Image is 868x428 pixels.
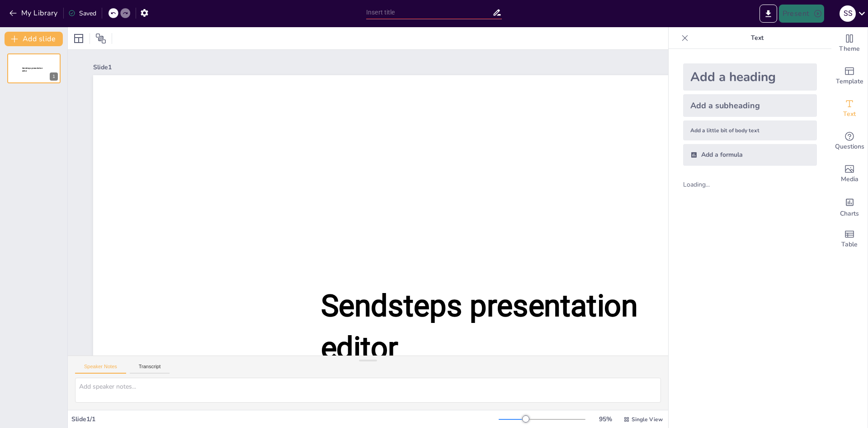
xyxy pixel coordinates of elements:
[130,364,170,374] button: Transcript
[692,27,822,49] p: Text
[95,33,106,44] span: Position
[831,125,868,158] div: Get real-time input from your audience
[683,120,817,140] div: Add a little bit of body text
[835,142,864,152] span: Questions
[321,288,638,365] span: Sendsteps presentation editor
[366,6,492,19] input: Insert title
[831,27,868,60] div: Change the overall theme
[93,63,820,72] div: Slide 1
[839,44,860,54] span: Theme
[683,94,817,117] div: Add a subheading
[843,109,856,119] span: Text
[831,190,868,223] div: Add charts and graphs
[840,209,859,219] span: Charts
[71,415,499,423] div: Slide 1 / 1
[5,32,63,46] button: Add slide
[841,174,859,184] span: Media
[71,31,86,46] div: Layout
[831,158,868,190] div: Add images, graphics, shapes or video
[840,5,856,22] div: S S
[840,5,856,23] button: S S
[831,223,868,255] div: Add a table
[632,416,663,423] span: Single View
[22,67,42,72] span: Sendsteps presentation editor
[831,60,868,92] div: Add ready made slides
[50,72,58,81] div: 1
[779,5,824,23] button: Present
[683,63,817,91] div: Add a heading
[594,415,616,423] div: 95 %
[75,364,126,374] button: Speaker Notes
[836,77,863,87] span: Template
[759,5,777,23] button: Export to PowerPoint
[831,92,868,125] div: Add text boxes
[7,53,61,83] div: 1
[683,144,817,166] div: Add a formula
[683,180,725,189] div: Loading...
[68,9,96,18] div: Saved
[841,240,858,250] span: Table
[7,6,61,20] button: My Library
